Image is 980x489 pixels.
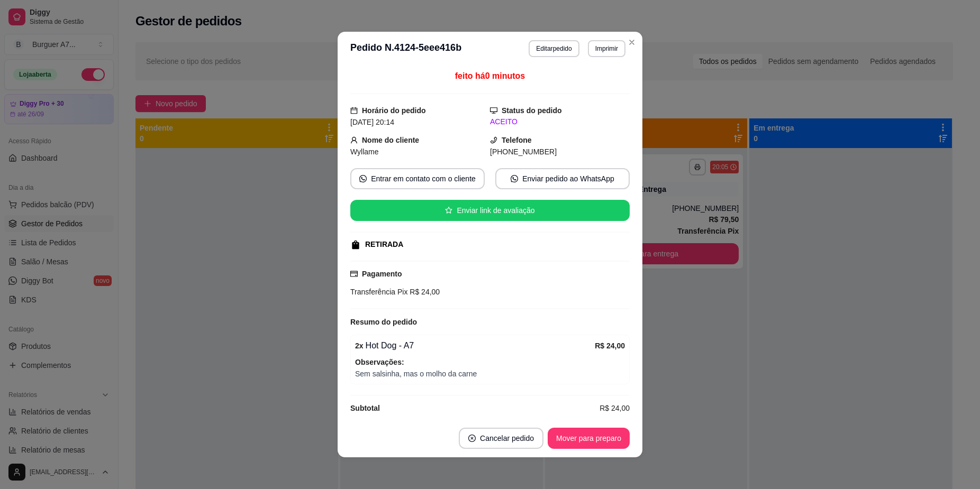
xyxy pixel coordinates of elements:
strong: Observações: [355,358,404,366]
span: R$ 24,00 [600,414,630,426]
span: Transferência Pix [350,288,407,296]
strong: Resumo do pedido [350,318,417,326]
span: desktop [490,107,497,114]
h3: Pedido N. 4124-5eee416b [350,40,461,57]
span: feito há 0 minutos [455,71,525,80]
span: star [445,207,452,214]
span: calendar [350,107,358,114]
button: Imprimir [588,40,625,57]
strong: Horário do pedido [362,106,426,115]
span: Sem salsinha, mas o molho da carne [355,368,625,380]
button: whats-appEnviar pedido ao WhatsApp [495,168,630,189]
span: close-circle [468,435,476,442]
button: Mover para preparo [548,428,630,449]
div: ACEITO [490,116,630,127]
strong: Pagamento [362,270,402,278]
div: RETIRADA [365,239,403,250]
span: whats-app [359,175,367,182]
strong: Nome do cliente [362,136,419,144]
span: R$ 24,00 [600,402,630,414]
span: user [350,136,358,144]
strong: R$ 24,00 [595,342,625,350]
span: phone [490,136,497,144]
span: Wyllame [350,147,379,156]
span: [DATE] 20:14 [350,118,394,126]
strong: Telefone [502,136,532,144]
button: close-circleCancelar pedido [459,428,543,449]
span: [PHONE_NUMBER] [490,147,557,156]
span: R$ 24,00 [407,288,440,296]
strong: 2 x [355,342,364,350]
strong: Subtotal [350,404,380,412]
span: whats-app [511,175,518,182]
button: whats-appEntrar em contato com o cliente [350,168,485,189]
button: Editarpedido [529,40,579,57]
div: Hot Dog - A7 [355,339,595,352]
button: starEnviar link de avaliação [350,200,630,221]
strong: Status do pedido [502,106,562,115]
span: credit-card [350,270,358,278]
button: Close [623,34,640,51]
